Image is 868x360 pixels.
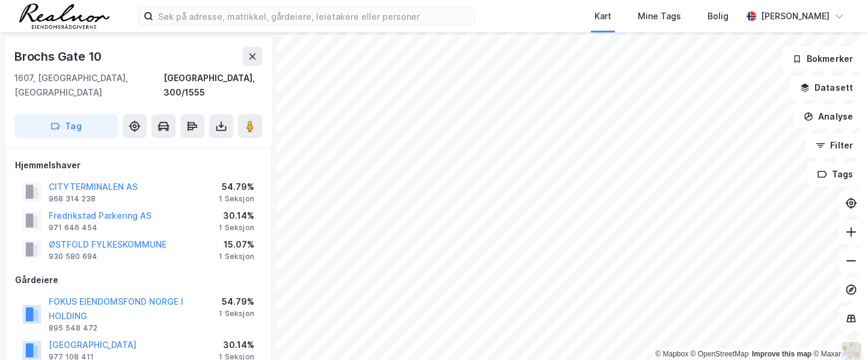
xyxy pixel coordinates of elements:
[219,209,254,223] div: 30.14%
[219,294,254,309] div: 54.79%
[15,273,261,287] div: Gårdeiere
[14,71,164,100] div: 1607, [GEOGRAPHIC_DATA], [GEOGRAPHIC_DATA]
[782,47,863,71] button: Bokmerker
[790,76,863,100] button: Datasett
[14,114,118,138] button: Tag
[808,302,868,360] div: Kontrollprogram for chat
[49,252,97,261] div: 930 580 694
[805,133,863,157] button: Filter
[14,47,104,66] div: Brochs Gate 10
[49,223,97,233] div: 971 646 454
[219,252,254,261] div: 1 Seksjon
[219,180,254,194] div: 54.79%
[219,223,254,233] div: 1 Seksjon
[49,194,96,204] div: 968 314 238
[219,338,254,352] div: 30.14%
[761,9,830,23] div: [PERSON_NAME]
[15,158,261,172] div: Hjemmelshaver
[49,323,97,333] div: 895 548 472
[219,194,254,204] div: 1 Seksjon
[153,7,474,25] input: Søk på adresse, matrikkel, gårdeiere, leietakere eller personer
[164,71,262,100] div: [GEOGRAPHIC_DATA], 300/1555
[19,4,109,29] img: realnor-logo.934646d98de889bb5806.png
[808,302,868,360] iframe: Chat Widget
[752,350,811,358] a: Improve this map
[219,309,254,319] div: 1 Seksjon
[219,237,254,252] div: 15.07%
[655,350,688,358] a: Mapbox
[793,105,863,129] button: Analyse
[638,9,681,23] div: Mine Tags
[708,9,729,23] div: Bolig
[807,162,863,186] button: Tags
[594,9,611,23] div: Kart
[691,350,749,358] a: OpenStreetMap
